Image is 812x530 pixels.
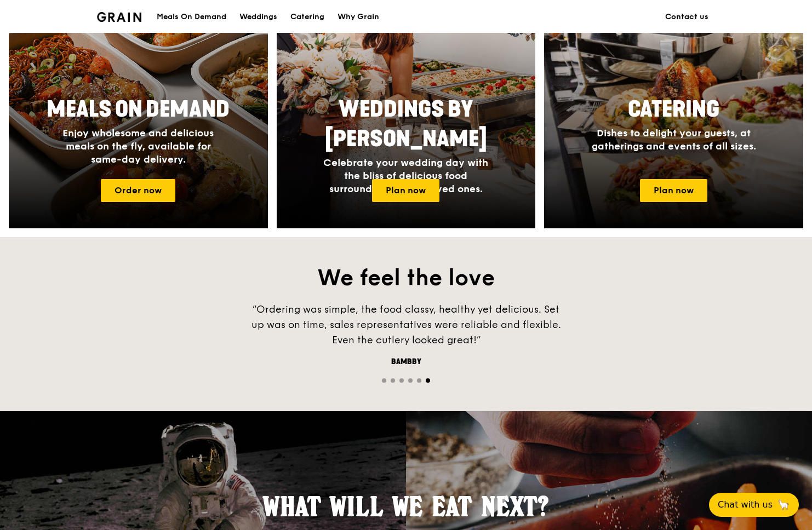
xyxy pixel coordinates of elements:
[408,378,413,383] span: Go to slide 4
[47,96,230,123] span: Meals On Demand
[338,1,379,33] div: Why Grain
[325,96,487,152] span: Weddings by [PERSON_NAME]
[284,1,331,33] a: Catering
[263,491,549,522] span: What will we eat next?
[242,356,570,367] div: Bambby
[233,1,284,33] a: Weddings
[97,12,141,22] img: Grain
[242,302,570,348] div: “Ordering was simple, the food classy, healthy yet delicious. Set up was on time, sales represent...
[640,179,707,202] a: Plan now
[399,378,404,383] span: Go to slide 3
[777,498,790,511] span: 🦙
[382,378,386,383] span: Go to slide 1
[372,179,439,202] a: Plan now
[331,1,386,33] a: Why Grain
[426,378,430,383] span: Go to slide 6
[323,157,488,195] span: Celebrate your wedding day with the bliss of delicious food surrounded by your loved ones.
[659,1,715,33] a: Contact us
[101,179,175,202] a: Order now
[239,1,277,33] div: Weddings
[709,493,799,517] button: Chat with us🦙
[290,1,324,33] div: Catering
[391,378,395,383] span: Go to slide 2
[718,498,773,511] span: Chat with us
[592,127,756,152] span: Dishes to delight your guests, at gatherings and events of all sizes.
[417,378,421,383] span: Go to slide 5
[62,127,214,165] span: Enjoy wholesome and delicious meals on the fly, available for same-day delivery.
[157,1,226,33] div: Meals On Demand
[628,96,719,123] span: Catering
